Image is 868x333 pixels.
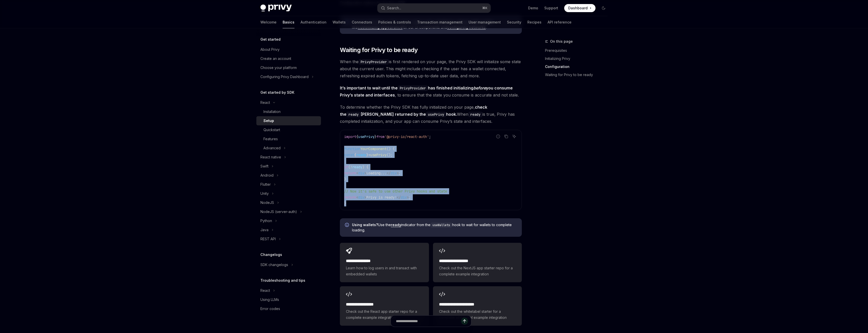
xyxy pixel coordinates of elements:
[260,227,268,233] div: Java
[344,134,356,139] span: import
[256,198,321,207] button: NodeJS
[260,56,291,62] div: Create an account
[283,16,294,28] a: Basics
[260,16,277,28] a: Welcome
[340,84,522,99] span: , to ensure that the state you consume is accurate and not stale.
[260,191,269,197] div: Unity
[260,200,274,206] div: NodeJS
[564,4,595,12] a: Dashboard
[260,5,292,12] img: dark logo
[364,171,366,175] span: >
[256,134,321,144] a: Features
[495,133,501,140] button: Report incorrect code
[340,85,513,98] strong: It’s important to wait until the has finished initializing you consume Privy’s state and interfaces
[368,153,370,157] span: =
[256,225,321,234] button: Java
[256,295,321,304] a: Using LLMs
[387,5,401,11] div: Search...
[260,163,268,169] div: Swift
[260,306,280,312] div: Error codes
[352,165,362,169] span: ready
[600,4,608,12] button: Toggle dark mode
[391,223,401,227] a: ready
[260,288,270,294] div: React
[352,222,517,233] span: Use the indicator from the hook to wait for wallets to complete loading.
[473,85,486,90] em: before
[256,260,321,269] button: SDK changelogs
[256,180,321,189] button: Flutter
[260,46,280,53] div: About Privy
[344,195,356,200] span: return
[344,147,360,151] span: function
[545,63,612,71] a: Configuration
[346,265,423,277] span: Learn how to log users in and transact with embedded wallets
[260,262,288,268] div: SDK changelogs
[344,189,447,194] span: // Now it's safe to use other Privy hooks and state
[545,55,612,63] a: Initializing Privy
[260,74,309,80] div: Configuring Privy Dashboard
[356,195,358,200] span: <
[352,16,372,28] a: Connectors
[344,153,354,157] span: const
[364,195,366,200] span: >
[366,171,387,175] span: Loading...
[344,177,346,181] span: }
[544,6,558,11] a: Support
[344,201,346,206] span: }
[426,112,446,117] code: usePrivy
[387,153,393,157] span: ();
[340,46,418,54] span: Waiting for Privy to be ready
[348,165,350,169] span: (
[511,133,518,140] button: Ask AI
[550,38,573,44] span: On this page
[362,165,368,169] span: ) {
[260,181,271,187] div: Flutter
[461,318,468,325] button: Send message
[528,6,538,11] a: Demo
[256,72,321,81] button: Configuring Privy Dashboard
[260,209,297,215] div: NodeJS (server-auth)
[350,165,352,169] span: !
[396,316,461,327] input: Ask a question...
[429,134,431,139] span: ;
[433,243,522,282] a: **** **** **** ****Check out the NextJS app starter repo for a complete example integration
[256,54,321,63] a: Create an account
[469,16,501,28] a: User management
[260,100,270,106] div: React
[377,4,491,13] button: Search...⌘K
[256,216,321,225] button: Python
[507,16,521,28] a: Security
[503,133,509,140] button: Copy the contents from the code block
[256,98,321,107] button: React
[366,153,368,157] span: }
[260,297,279,303] div: Using LLMs
[359,59,389,65] code: PrivyProvider
[545,71,612,79] a: Waiting for Privy to be ready
[263,118,274,124] div: Setup
[439,265,516,277] span: Check out the NextJS app starter repo for a complete example integration
[391,171,397,175] span: div
[366,195,397,200] span: Privy is ready!
[439,308,516,321] span: Check out the whitelabel starter for a complete whitelabel example integration
[352,223,378,227] strong: Using wallets?
[354,153,356,157] span: {
[482,6,487,10] span: ⌘ K
[263,127,280,133] div: Quickstart
[256,116,321,125] a: Setup
[356,134,358,139] span: {
[340,243,429,282] a: **** **** **** *Learn how to log users in and transact with embedded wallets
[545,46,612,55] a: Prerequisites
[401,195,407,200] span: div
[260,65,297,71] div: Choose your platform
[256,286,321,295] button: React
[397,195,401,200] span: </
[370,153,387,157] span: usePrivy
[340,104,522,125] span: To determine whether the Privy SDK has fully initialized on your page, When is true, Privy has co...
[256,45,321,54] a: About Privy
[256,189,321,198] button: Unity
[344,171,356,175] span: return
[260,252,282,258] h5: Changelogs
[346,308,423,321] span: Check out the React app starter repo for a complete example integration
[356,171,358,175] span: <
[407,195,409,200] span: >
